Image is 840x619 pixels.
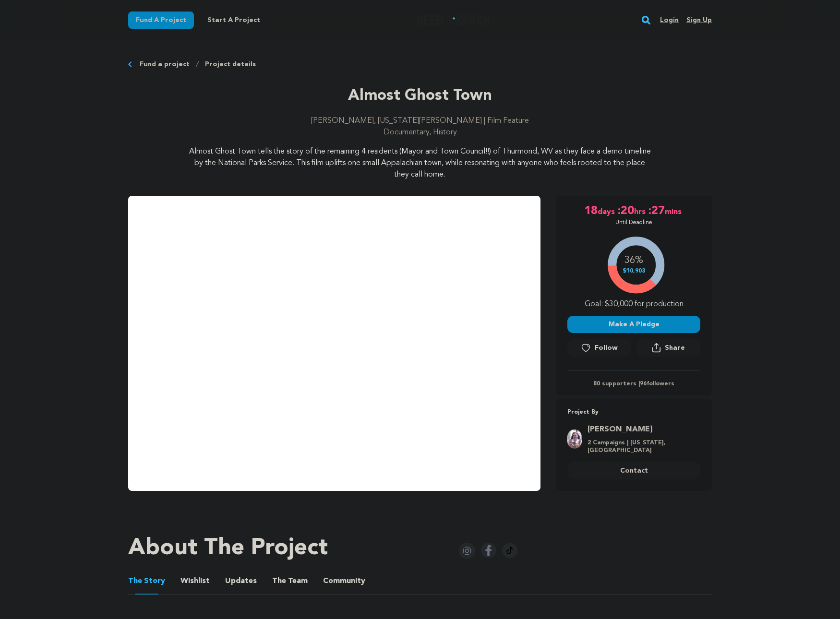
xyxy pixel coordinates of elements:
span: Wishlist [180,575,210,587]
a: Contact [567,462,700,479]
span: Updates [225,575,257,587]
img: Seed&Spark Instagram Icon [459,543,475,559]
a: Goto Jillian Howell profile [588,424,695,435]
a: Fund a project [128,12,194,29]
span: mins [665,203,684,219]
img: 335b6d63e9f535f0.jpg [567,429,582,449]
span: days [598,203,617,219]
span: The [128,575,142,587]
span: The [272,575,286,587]
p: 80 supporters | followers [567,380,700,388]
p: 2 Campaigns | [US_STATE], [GEOGRAPHIC_DATA] [588,439,695,454]
div: Breadcrumb [128,60,712,69]
img: Seed&Spark Facebook Icon [481,543,496,558]
span: hrs [634,203,648,219]
span: Story [128,575,165,587]
p: Project By [567,407,700,418]
p: [PERSON_NAME], [US_STATE][PERSON_NAME] | Film Feature [128,115,712,127]
span: Share [637,339,700,360]
a: Follow [567,339,631,357]
p: Until Deadline [615,219,652,226]
a: Seed&Spark Homepage [417,14,492,26]
a: Login [660,12,679,28]
p: Almost Ghost Town tells the story of the remaining 4 residents (Mayor and Town Council!!) of Thur... [187,146,654,180]
a: Start a project [200,12,268,29]
button: Make A Pledge [567,316,700,333]
a: Project details [205,60,256,69]
span: :20 [617,203,634,219]
h1: About The Project [128,537,328,560]
span: Share [665,343,685,353]
button: Share [637,339,700,357]
a: Fund a project [140,60,190,69]
span: Community [323,575,365,587]
span: 96 [640,381,647,387]
span: Team [272,575,308,587]
p: Almost Ghost Town [128,84,712,107]
span: 18 [584,203,598,219]
span: :27 [648,203,665,219]
span: Follow [595,343,618,353]
img: Seed&Spark Logo Dark Mode [417,14,492,26]
p: Documentary, History [128,127,712,138]
img: Seed&Spark Tiktok Icon [502,543,517,558]
a: Sign up [686,12,712,28]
